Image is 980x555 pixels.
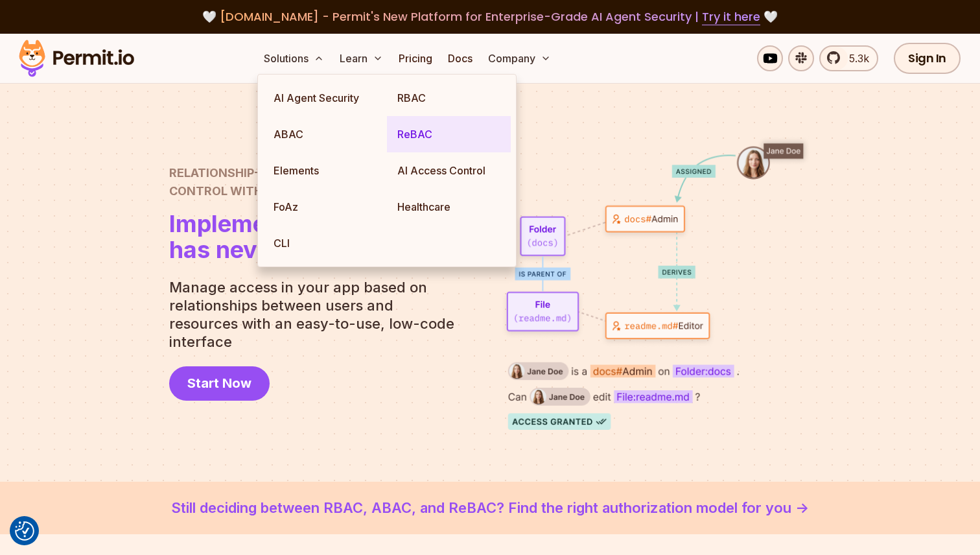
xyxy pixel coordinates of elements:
a: Pricing [393,45,437,71]
a: AI Access Control [387,152,511,189]
img: Permit logo [13,36,140,80]
span: Start Now [187,374,251,392]
h1: has never been easier [169,211,417,263]
span: Implementing ReBAC [169,211,417,237]
span: 5.3k [841,51,869,66]
a: AI Agent Security [263,80,387,116]
a: Healthcare [387,189,511,225]
img: Revisit consent button [15,521,34,541]
a: Sign In [894,43,961,74]
span: [DOMAIN_NAME] - Permit's New Platform for Enterprise-Grade AI Agent Security | [220,8,760,25]
button: Company [483,45,556,71]
a: 5.3k [819,45,878,71]
a: Docs [443,45,478,71]
a: Elements [263,152,387,189]
div: 🤍 🤍 [31,8,949,26]
h2: Control with Permit [169,164,417,200]
button: Learn [334,45,388,71]
button: Solutions [259,45,329,71]
a: Start Now [169,366,270,401]
button: Consent Preferences [15,521,34,541]
a: Still deciding between RBAC, ABAC, and ReBAC? Find the right authorization model for you -> [31,497,949,519]
a: RBAC [387,80,511,116]
a: FoAz [263,189,387,225]
a: CLI [263,225,387,261]
a: Try it here [702,8,760,25]
a: ReBAC [387,116,511,152]
p: Manage access in your app based on relationships between users and resources with an easy-to-use,... [169,278,465,351]
span: Relationship-Based Access [169,164,417,182]
a: ABAC [263,116,387,152]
